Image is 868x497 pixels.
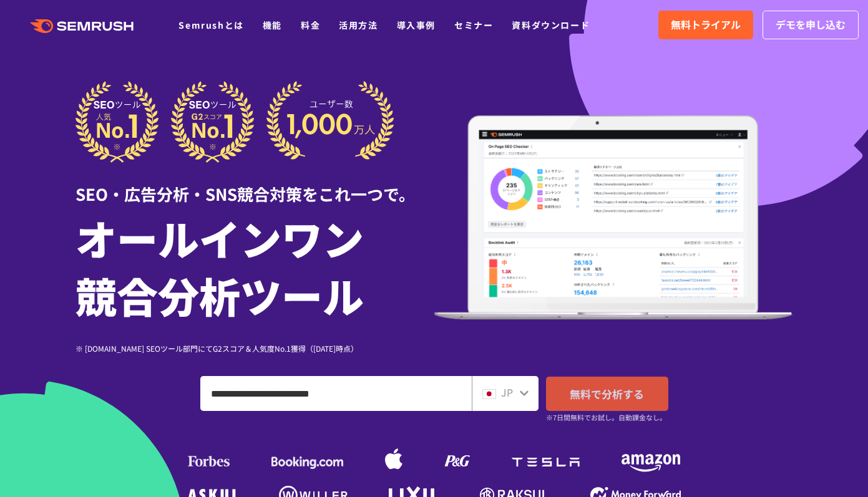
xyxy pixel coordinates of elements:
a: 導入事例 [397,19,436,31]
span: 無料トライアル [671,17,741,33]
a: デモを申し込む [763,11,859,39]
a: 無料で分析する [546,377,668,411]
a: セミナー [454,19,493,31]
div: ※ [DOMAIN_NAME] SEOツール部門にてG2スコア＆人気度No.1獲得（[DATE]時点） [76,342,434,354]
div: SEO・広告分析・SNS競合対策をこれ一つで。 [76,163,434,206]
a: Semrushとは [178,19,243,31]
small: ※7日間無料でお試し。自動課金なし。 [546,412,666,423]
span: JP [501,385,513,400]
input: ドメイン、キーワードまたはURLを入力してください [201,377,471,410]
a: 無料トライアル [658,11,753,39]
a: 活用方法 [339,19,378,31]
a: 機能 [263,19,282,31]
h1: オールインワン 競合分析ツール [76,209,434,324]
span: 無料で分析する [570,386,644,402]
a: 料金 [301,19,320,31]
a: 資料ダウンロード [512,19,590,31]
span: デモを申し込む [776,17,846,33]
